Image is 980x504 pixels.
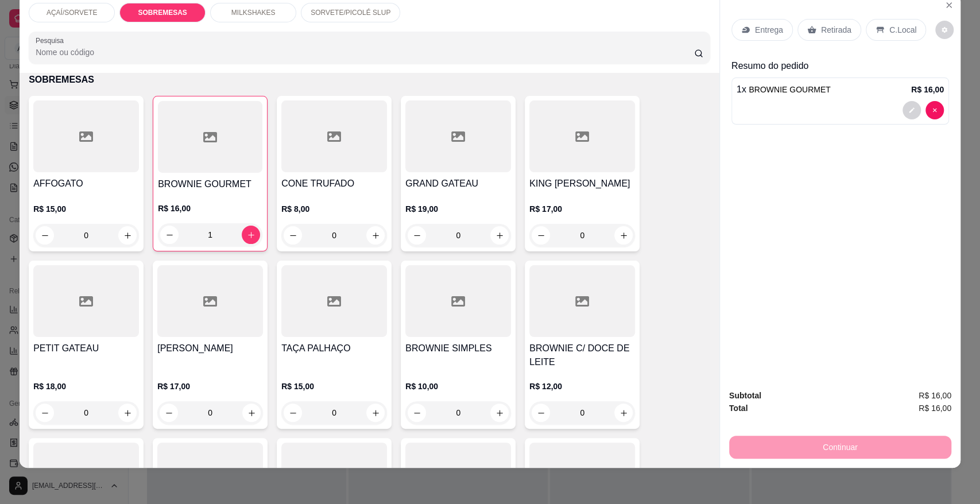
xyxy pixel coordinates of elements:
p: R$ 10,00 [405,381,511,392]
h4: CONE TRUFADO [281,177,387,191]
button: increase-product-quantity [118,226,137,245]
p: AÇAÍ/SORVETE [47,8,97,17]
h4: BROWNIE GOURMET [158,177,262,191]
button: decrease-product-quantity [532,404,550,422]
button: decrease-product-quantity [408,404,426,422]
button: decrease-product-quantity [532,226,550,245]
h4: [PERSON_NAME] [157,342,263,355]
strong: Total [729,404,747,413]
button: decrease-product-quantity [925,101,944,119]
span: R$ 16,00 [919,402,951,414]
p: Resumo do pedido [731,59,949,73]
p: R$ 15,00 [33,203,139,215]
p: R$ 19,00 [405,203,511,215]
button: decrease-product-quantity [935,21,954,39]
button: increase-product-quantity [614,404,633,422]
p: R$ 16,00 [158,203,262,214]
p: Retirada [821,24,851,36]
button: decrease-product-quantity [36,226,54,245]
label: Pesquisa [36,36,68,45]
button: increase-product-quantity [614,226,633,245]
button: increase-product-quantity [242,226,260,244]
button: increase-product-quantity [242,404,261,422]
button: decrease-product-quantity [284,226,302,245]
button: decrease-product-quantity [36,404,54,422]
p: 1 x [737,83,831,96]
p: R$ 15,00 [281,381,387,392]
button: decrease-product-quantity [902,101,921,119]
input: Pesquisa [36,46,694,58]
button: increase-product-quantity [118,404,137,422]
span: BROWNIE GOURMET [749,85,830,94]
p: R$ 12,00 [529,381,635,392]
p: C.Local [889,24,916,36]
h4: PETIT GATEAU [33,342,139,355]
p: R$ 17,00 [157,381,263,392]
p: SOBREMESAS [138,8,187,17]
button: increase-product-quantity [490,226,509,245]
button: decrease-product-quantity [408,226,426,245]
h4: BROWNIE C/ DOCE DE LEITE [529,342,635,369]
p: R$ 18,00 [33,381,139,392]
p: SORVETE/PICOLÉ SLUP [311,8,390,17]
span: R$ 16,00 [919,389,951,402]
h4: KING [PERSON_NAME] [529,177,635,191]
h4: GRAND GATEAU [405,177,511,191]
strong: Subtotal [729,391,761,400]
p: MILKSHAKES [231,8,276,17]
button: decrease-product-quantity [160,404,178,422]
button: increase-product-quantity [366,226,385,245]
button: increase-product-quantity [366,404,385,422]
button: decrease-product-quantity [160,226,179,244]
p: SOBREMESAS [29,73,710,87]
p: R$ 17,00 [529,203,635,215]
h4: BROWNIE SIMPLES [405,342,511,355]
button: decrease-product-quantity [284,404,302,422]
p: Entrega [755,24,783,36]
p: R$ 8,00 [281,203,387,215]
h4: AFFOGATO [33,177,139,191]
h4: TAÇA PALHAÇO [281,342,387,355]
p: R$ 16,00 [911,84,944,95]
button: increase-product-quantity [490,404,509,422]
